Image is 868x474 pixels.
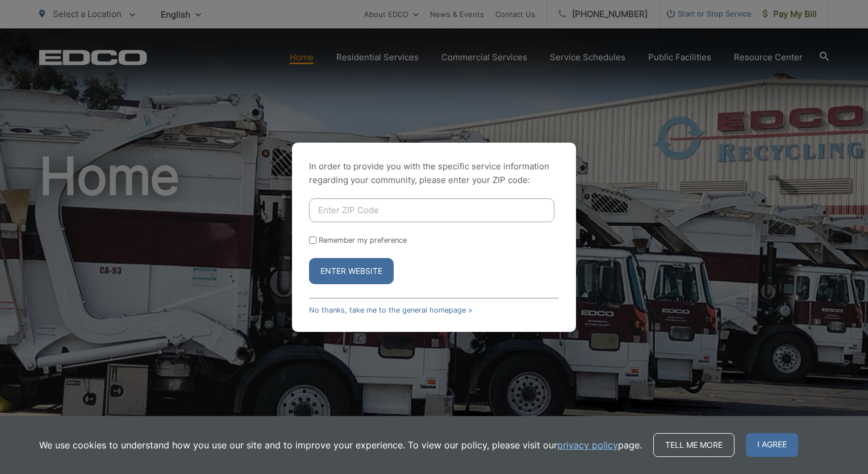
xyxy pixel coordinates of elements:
p: In order to provide you with the specific service information regarding your community, please en... [309,160,559,187]
span: I agree [746,433,798,457]
button: Enter Website [309,258,394,284]
a: No thanks, take me to the general homepage > [309,306,473,314]
p: We use cookies to understand how you use our site and to improve your experience. To view our pol... [39,438,642,452]
a: Tell me more [653,433,735,457]
a: privacy policy [557,438,618,452]
input: Enter ZIP Code [309,198,554,222]
label: Remember my preference [319,236,407,244]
